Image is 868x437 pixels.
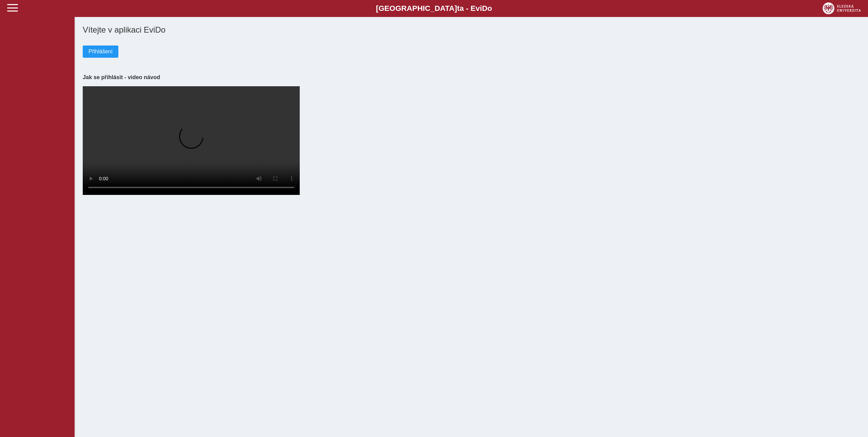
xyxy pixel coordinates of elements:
video: Your browser does not support the video tag. [83,86,300,195]
span: D [482,4,487,13]
span: t [457,4,459,13]
img: logo_web_su.png [823,2,861,14]
b: [GEOGRAPHIC_DATA] a - Evi [20,4,848,13]
h1: Vítejte v aplikaci EviDo [83,25,860,35]
button: Přihlášení [83,45,118,58]
h3: Jak se přihlásit - video návod [83,74,860,80]
span: o [488,4,492,13]
span: Přihlášení [88,49,113,55]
